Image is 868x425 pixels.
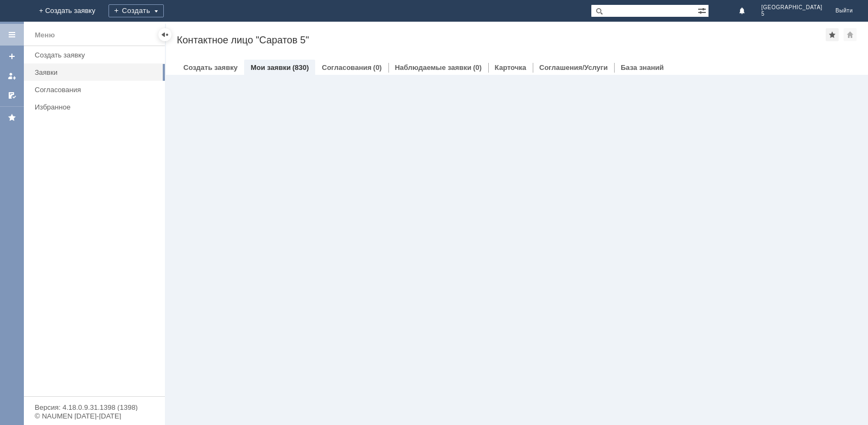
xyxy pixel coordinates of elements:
[177,35,826,46] div: Контактное лицо "Саратов 5"
[35,86,158,94] div: Согласования
[35,51,158,59] div: Создать заявку
[621,63,663,72] a: База знаний
[844,28,857,41] div: Сделать домашней страницей
[473,63,482,72] div: (0)
[108,4,164,17] div: Создать
[292,63,309,72] div: (830)
[3,67,21,85] a: Мои заявки
[183,63,238,72] a: Создать заявку
[3,87,21,104] a: Мои согласования
[35,68,158,76] div: Заявки
[3,48,21,65] a: Создать заявку
[35,413,154,420] div: © NAUMEN [DATE]-[DATE]
[251,63,291,72] a: Мои заявки
[373,63,382,72] div: (0)
[35,103,146,111] div: Избранное
[761,11,822,17] span: 5
[698,5,709,15] span: Расширенный поиск
[30,81,163,98] a: Согласования
[30,64,163,81] a: Заявки
[35,404,154,411] div: Версия: 4.18.0.9.31.1398 (1398)
[35,29,55,42] div: Меню
[30,47,163,63] a: Создать заявку
[539,63,608,72] a: Соглашения/Услуги
[761,4,822,11] span: [GEOGRAPHIC_DATA]
[826,28,839,41] div: Добавить в избранное
[495,63,526,72] a: Карточка
[158,28,171,41] div: Скрыть меню
[322,63,372,72] a: Согласования
[395,63,471,72] a: Наблюдаемые заявки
